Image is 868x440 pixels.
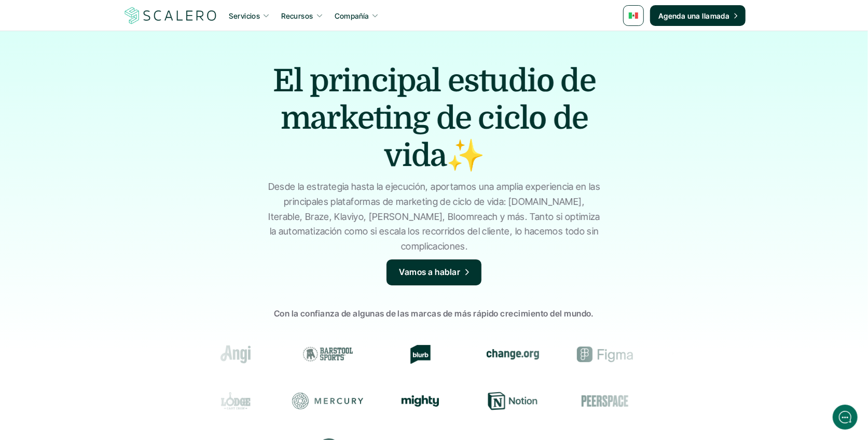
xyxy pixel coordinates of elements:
[87,363,131,369] span: We run on Gist
[650,5,746,26] a: Agenda una llamada
[658,10,730,21] p: Agenda una llamada
[335,10,369,21] p: Compañía
[266,180,603,254] p: Desde la estrategia hasta la ejecución, aportamos una amplia experiencia en las principales plata...
[16,137,191,158] button: New conversation
[16,69,192,119] h2: Let us know if we can help with lifecycle marketing.
[253,62,616,174] h1: El principal estudio de marketing de ciclo de vida✨
[229,10,260,21] p: Servicios
[281,10,313,21] p: Recursos
[399,266,461,279] p: Vamos a hablar
[16,50,192,67] h1: Hi! Welcome to [GEOGRAPHIC_DATA].
[123,6,218,25] a: Scalero company logotype
[833,405,858,430] iframe: gist-messenger-bubble-iframe
[387,259,482,285] a: Vamos a hablar
[67,144,125,152] span: New conversation
[123,6,218,25] img: Scalero company logotype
